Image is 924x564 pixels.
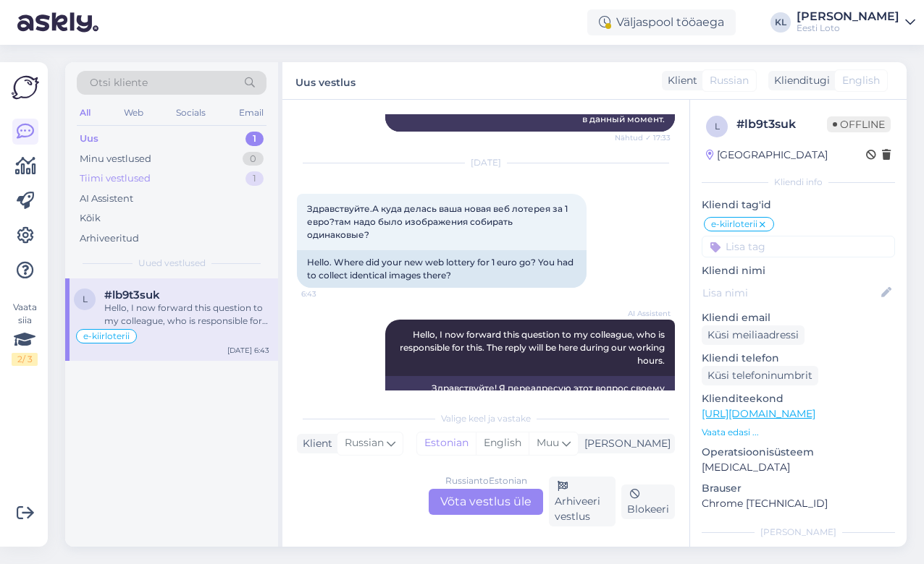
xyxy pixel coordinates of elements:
span: English [842,73,880,88]
p: Vaata edasi ... [702,426,895,439]
span: l [715,121,720,132]
div: Здравствуйте! Я переадресую этот вопрос своему коллеге, который этим занимается. Ответ будет здес... [385,376,675,427]
div: Küsi meiliaadressi [702,325,805,345]
span: e-kiirloterii [83,332,130,341]
div: Minu vestlused [80,152,151,166]
a: [PERSON_NAME]Eesti Loto [797,11,915,34]
span: Hello, I now forward this question to my colleague, who is responsible for this. The reply will b... [400,329,667,366]
div: Estonian [417,432,476,454]
span: Russian [345,435,384,451]
div: [DATE] 6:43 [227,345,269,356]
input: Lisa tag [702,236,895,257]
div: Võta vestlus üle [429,489,543,515]
div: Arhiveeri vestlus [549,477,616,526]
span: e-kiirloterii [711,220,757,228]
span: AI Assistent [616,308,671,319]
div: # lb9t3suk [736,116,827,133]
span: Nähtud ✓ 17:33 [615,132,671,143]
div: 2 / 3 [12,353,38,366]
div: Email [236,103,266,122]
p: Kliendi telefon [702,351,895,366]
div: Tiimi vestlused [80,171,151,186]
div: Väljaspool tööaega [587,9,736,35]
a: [URL][DOMAIN_NAME] [702,407,815,420]
div: AI Assistent [80,192,133,206]
div: Vaata siia [12,301,38,366]
div: [PERSON_NAME] [702,526,895,539]
input: Lisa nimi [702,285,878,301]
p: Kliendi tag'id [702,197,895,213]
span: Russian [710,73,749,88]
p: Operatsioonisüsteem [702,445,895,460]
span: Uued vestlused [138,257,206,270]
div: KL [770,12,791,33]
p: Chrome [TECHNICAL_ID] [702,496,895,511]
div: Klienditugi [768,73,830,88]
p: [MEDICAL_DATA] [702,460,895,475]
div: All [77,103,93,122]
span: Здравствуйте.А куда делась ваша новая веб лотерея за 1 евро?там надо было изображения собирать од... [307,203,570,240]
div: Socials [173,103,209,122]
div: [DATE] [297,156,675,169]
div: Klient [662,73,697,88]
p: Kliendi nimi [702,263,895,278]
div: 1 [245,171,264,186]
div: [PERSON_NAME] [797,11,899,22]
p: Klienditeekond [702,391,895,406]
div: Blokeeri [621,484,675,519]
div: Klient [297,436,332,451]
span: Offline [827,116,891,132]
div: Kliendi info [702,176,895,189]
img: Askly Logo [12,74,39,101]
span: 6:43 [301,289,356,299]
span: #lb9t3suk [104,289,160,302]
p: Kliendi email [702,310,895,325]
span: l [83,294,88,304]
div: 1 [245,132,264,146]
div: [PERSON_NAME] [579,436,671,451]
div: English [476,432,529,454]
p: Brauser [702,481,895,496]
label: Uus vestlus [295,71,356,90]
span: Muu [537,436,559,449]
div: Arhiveeritud [80,231,139,246]
div: [GEOGRAPHIC_DATA] [706,148,828,163]
div: Web [121,103,146,122]
div: Hello, I now forward this question to my colleague, who is responsible for this. The reply will b... [104,302,269,328]
div: Russian to Estonian [445,474,527,487]
span: Otsi kliente [90,75,148,90]
div: Eesti Loto [797,22,899,34]
div: Hello. Where did your new web lottery for 1 euro go? You had to collect identical images there? [297,250,587,288]
div: Uus [80,132,98,146]
div: Kõik [80,211,101,226]
div: Küsi telefoninumbrit [702,366,818,385]
div: Valige keel ja vastake [297,412,675,425]
div: 0 [243,152,264,166]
